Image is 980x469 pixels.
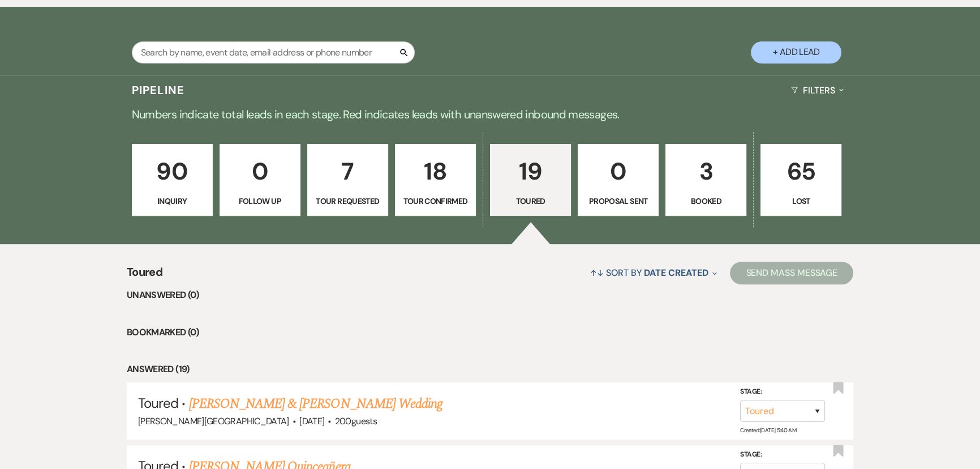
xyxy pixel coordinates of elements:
button: Sort By Date Created [586,258,721,288]
a: 7Tour Requested [307,144,388,216]
p: Tour Requested [315,195,381,207]
p: 0 [227,152,293,190]
span: Date Created [644,267,708,279]
p: Proposal Sent [585,195,651,207]
label: Stage: [740,449,825,461]
li: Answered (19) [127,362,853,377]
a: 3Booked [665,144,746,216]
p: 19 [497,152,564,190]
input: Search by name, event date, email address or phone number [132,41,415,63]
p: 3 [673,152,739,190]
span: Toured [127,263,162,288]
p: 65 [768,152,834,190]
a: [PERSON_NAME] & [PERSON_NAME] Wedding [189,394,442,414]
li: Bookmarked (0) [127,325,853,340]
label: Stage: [740,385,825,398]
a: 0Proposal Sent [578,144,659,216]
p: Lost [768,195,834,207]
li: Unanswered (0) [127,288,853,302]
p: 0 [585,152,651,190]
a: 0Follow Up [220,144,300,216]
span: Created: [DATE] 5:40 AM [740,427,796,434]
p: Tour Confirmed [402,195,468,207]
a: 65Lost [760,144,841,216]
p: Booked [673,195,739,207]
p: Toured [497,195,564,207]
a: 18Tour Confirmed [395,144,476,216]
span: 200 guests [335,415,377,427]
span: ↑↓ [590,267,604,279]
a: 90Inquiry [132,144,213,216]
h3: Pipeline [132,82,185,98]
p: Numbers indicate total leads in each stage. Red indicates leads with unanswered inbound messages. [83,105,897,123]
span: [DATE] [299,415,324,427]
p: Inquiry [139,195,205,207]
a: 19Toured [490,144,571,216]
span: Toured [138,394,178,412]
p: 90 [139,152,205,190]
span: [PERSON_NAME][GEOGRAPHIC_DATA] [138,415,289,427]
p: Follow Up [227,195,293,207]
p: 18 [402,152,468,190]
p: 7 [315,152,381,190]
button: + Add Lead [751,41,841,63]
button: Filters [786,75,848,105]
button: Send Mass Message [730,262,853,284]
